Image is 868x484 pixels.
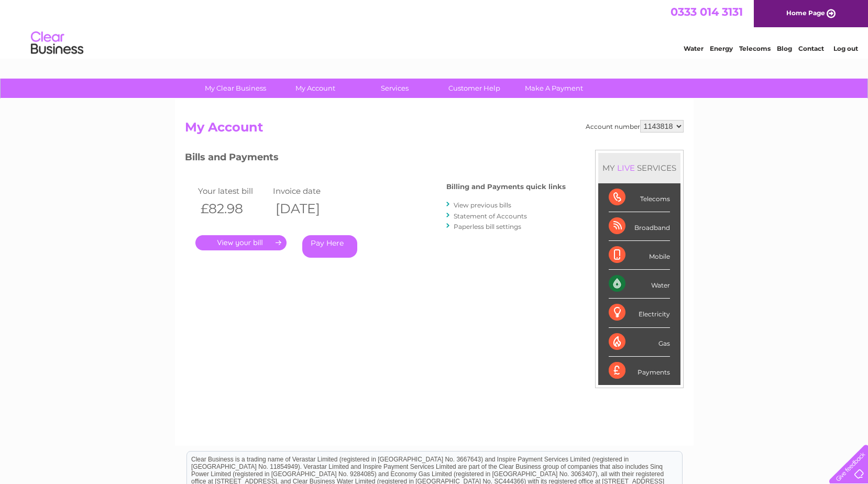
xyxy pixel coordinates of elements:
td: Invoice date [270,184,346,198]
h4: Billing and Payments quick links [446,183,566,191]
img: logo.png [30,27,84,59]
div: LIVE [615,163,637,173]
div: Clear Business is a trading name of Verastar Limited (registered in [GEOGRAPHIC_DATA] No. 3667643... [187,6,682,51]
div: Account number [586,120,684,133]
a: Contact [798,45,824,52]
a: Customer Help [431,79,518,98]
a: 0333 014 3131 [671,5,743,18]
a: View previous bills [454,201,511,209]
a: My Account [272,79,358,98]
th: £82.98 [195,198,271,219]
div: Water [609,270,670,299]
a: Blog [777,45,792,52]
div: Gas [609,328,670,357]
a: Statement of Accounts [454,212,527,220]
div: Broadband [609,212,670,241]
div: MY SERVICES [598,153,680,183]
div: Payments [609,357,670,385]
div: Mobile [609,241,670,270]
a: Paperless bill settings [454,223,521,230]
a: Make A Payment [511,79,597,98]
a: . [195,235,287,250]
th: [DATE] [270,198,346,219]
h2: My Account [185,120,684,140]
td: Your latest bill [195,184,271,198]
h3: Bills and Payments [185,150,566,168]
a: My Clear Business [192,79,279,98]
a: Pay Here [302,235,357,258]
a: Telecoms [739,45,771,52]
div: Telecoms [609,183,670,212]
a: Log out [833,45,858,52]
a: Services [351,79,438,98]
a: Energy [710,45,733,52]
a: Water [684,45,704,52]
div: Electricity [609,299,670,327]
